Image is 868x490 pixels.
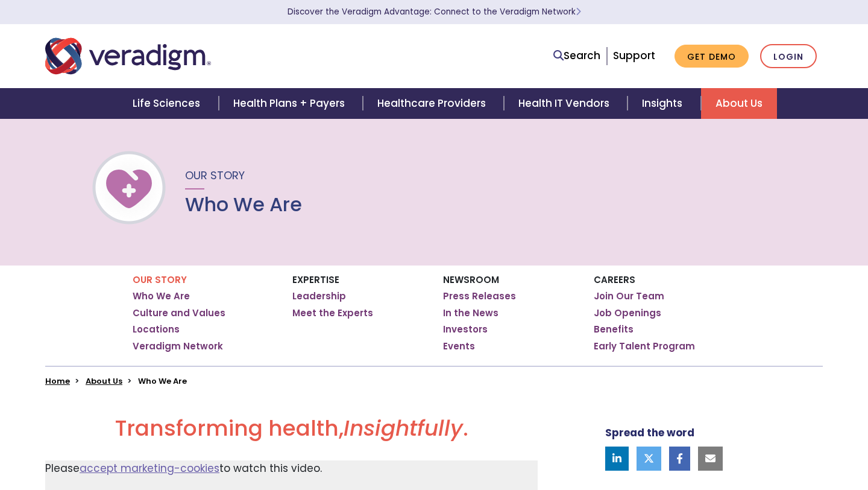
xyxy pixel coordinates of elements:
[594,290,664,302] a: Join Our Team
[594,307,661,319] a: Job Openings
[185,168,245,183] span: Our Story
[118,88,218,119] a: Life Sciences
[45,375,70,387] a: Home
[133,340,223,352] a: Veradigm Network
[443,340,475,352] a: Events
[701,88,777,119] a: About Us
[86,375,122,387] a: About Us
[344,413,463,444] em: Insightfully
[443,290,516,302] a: Press Releases
[292,290,346,302] a: Leadership
[760,44,817,69] a: Login
[553,48,600,64] a: Search
[185,193,302,216] h1: Who We Are
[45,461,322,476] span: Please to watch this video.
[288,6,581,17] a: Discover the Veradigm Advantage: Connect to the Veradigm NetworkLearn More
[627,88,700,119] a: Insights
[45,36,211,76] img: Veradigm logo
[675,45,749,68] a: Get Demo
[45,415,538,451] h2: Transforming health, .
[443,323,488,336] a: Investors
[594,323,634,336] a: Benefits
[594,340,695,352] a: Early Talent Program
[443,307,498,319] a: In the News
[292,307,373,319] a: Meet the Experts
[605,425,694,440] strong: Spread the word
[576,6,581,17] span: Learn More
[133,307,225,319] a: Culture and Values
[133,323,180,336] a: Locations
[133,290,190,302] a: Who We Are
[363,88,504,119] a: Healthcare Providers
[613,48,655,63] a: Support
[219,88,363,119] a: Health Plans + Payers
[504,88,627,119] a: Health IT Vendors
[80,461,219,476] a: accept marketing-cookies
